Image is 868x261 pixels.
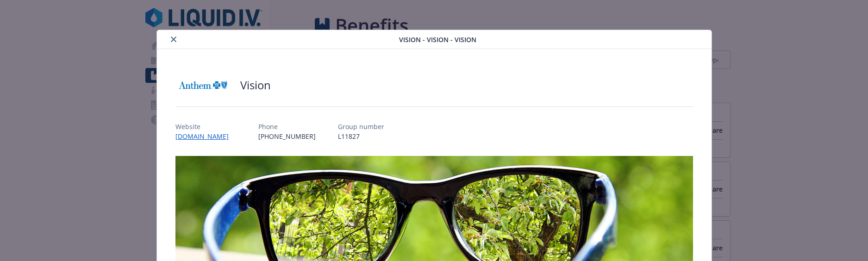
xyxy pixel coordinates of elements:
p: Group number [338,122,384,131]
p: Website [175,122,236,131]
p: [PHONE_NUMBER] [258,131,316,141]
a: [DOMAIN_NAME] [175,132,236,141]
p: L11827 [338,131,384,141]
span: Vision - Vision - Vision [399,35,476,44]
button: close [168,34,179,45]
p: Phone [258,122,316,131]
h2: Vision [240,77,271,93]
img: Anthem Blue Cross [175,71,231,99]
